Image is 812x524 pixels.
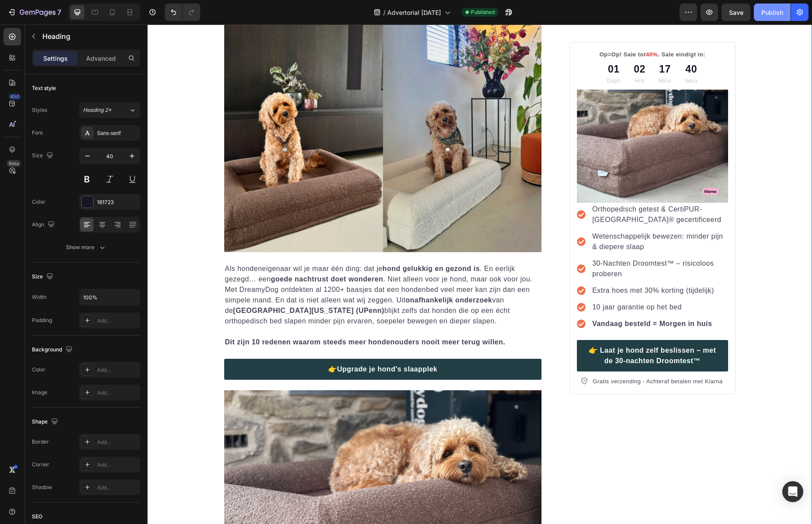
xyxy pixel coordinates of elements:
div: Open Intercom Messenger [782,481,803,502]
div: 01 [460,37,474,52]
div: Shadow [32,483,52,491]
div: Shape [32,416,60,428]
div: Text style [32,84,56,92]
div: Add... [97,317,138,325]
span: Heading 2* [83,106,111,114]
p: Secs [537,52,551,61]
div: Undo/Redo [165,3,200,21]
div: Styles [32,106,47,114]
div: Add... [97,389,138,397]
button: Show more [32,239,140,255]
div: Align [32,219,56,231]
div: Background [32,344,74,356]
p: Mins [511,52,524,61]
span: Published [471,8,495,16]
span: 40% [499,27,511,33]
p: 30-Nachten Droomtest™ – risicoloos proberen [445,234,579,255]
span: / [383,8,385,17]
a: 👉 Laat je hond zelf beslissen – met de 30-nachten Droomtest™ [430,316,580,347]
div: 17 [511,37,524,52]
a: 👉Upgrade je hond's slaapplek [77,334,395,355]
img: gempages_545684919397909670-862e50e1-c1f8-4a21-acbf-cb692341675a.png [430,65,580,178]
p: 👉 Laat je hond zelf beslissen – met de 30-nachten Droomtest™ [440,321,570,342]
strong: Dit zijn 10 redenen waarom steeds meer hondenouders nooit meer terug willen. [78,314,358,321]
div: Image [32,389,47,396]
div: Beta [7,160,21,167]
div: Color [32,366,45,374]
div: Corner [32,461,49,468]
span: Save [729,9,743,16]
strong: onafhankelijk onderzoek [258,272,345,279]
span: Advertorial [DATE] [387,8,441,17]
div: 161723 [97,198,138,206]
div: Width [32,293,46,301]
p: 7 [57,7,61,17]
div: Add... [97,461,138,469]
p: Op=Op! Sale tot . Sale eindigt in: [430,26,580,35]
p: Extra hoes met 30% korting (tijdelijk) [445,261,579,271]
div: Border [32,438,49,446]
strong: [GEOGRAPHIC_DATA][US_STATE] (UPenn) [86,282,237,290]
p: 👉Upgrade je hond's slaapplek [181,340,290,350]
p: Days [460,52,474,61]
p: Als hondeneigenaar wil je maar één ding: dat je . En eerlijk gezegd… een . Niet alleen voor je ho... [78,239,394,302]
button: 7 [3,3,65,21]
div: Add... [97,366,138,374]
div: Sans-serif [97,129,138,137]
div: 40 [537,37,551,52]
p: Orthopedisch getest & CertiPUR-[GEOGRAPHIC_DATA]® gecertificeerd [445,180,579,201]
strong: Vandaag besteld = Morgen in huis [445,295,565,303]
div: 02 [486,37,498,52]
div: 450 [8,93,21,100]
div: Padding [32,316,52,324]
p: Heading [42,31,137,42]
button: Publish [754,3,791,21]
strong: hond gelukkig en gezond is [235,240,333,248]
p: Gratis verzending - Achteraf betalen met Klarna [445,353,575,361]
div: Color [32,198,45,206]
div: Size [32,150,55,162]
p: Hrs [486,52,498,61]
div: SEO [32,513,42,521]
p: Advanced [86,54,116,63]
div: Publish [761,8,783,17]
div: Show more [66,243,107,252]
div: Add... [97,438,138,446]
button: Heading 2* [79,102,140,118]
p: 10 jaar garantie op het bed [445,278,579,288]
div: Size [32,271,55,283]
p: Wetenschappelijk bewezen: minder pijn & diepere slaap [445,207,579,228]
div: Add... [97,484,138,492]
div: Font [32,129,43,137]
button: Save [722,3,750,21]
iframe: Design area [147,24,812,524]
p: Settings [43,54,68,63]
input: Auto [80,289,140,305]
strong: goede nachtrust doet wonderen [124,251,236,258]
